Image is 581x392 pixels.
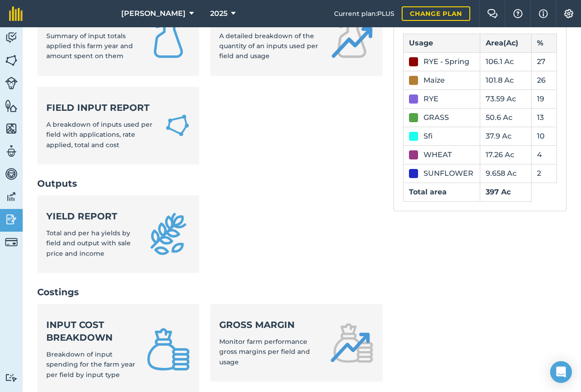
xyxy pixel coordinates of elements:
[165,112,190,139] img: Field Input Report
[531,164,556,183] td: 2
[37,177,383,190] h2: Outputs
[5,190,18,203] img: svg+xml;base64,PD94bWwgdmVyc2lvbj0iMS4wIiBlbmNvZGluZz0idXRmLTgiPz4KPCEtLSBHZW5lcmF0b3I6IEFkb2JlIE...
[404,34,480,52] th: Usage
[423,94,438,104] div: RYE
[531,34,556,52] th: %
[531,89,556,108] td: 19
[480,127,532,145] td: 37.9 Ac
[423,56,469,67] div: RYE - Spring
[46,210,136,223] strong: Yield report
[37,286,383,298] h2: Costings
[531,52,556,71] td: 27
[480,145,532,164] td: 17.26 Ac
[210,304,383,382] a: Gross marginMonitor farm performance gross margins per field and usage
[210,8,227,19] span: 2025
[480,89,532,108] td: 73.59 Ac
[480,71,532,89] td: 101.8 Ac
[531,71,556,89] td: 26
[147,15,190,59] img: Input summary
[487,9,498,18] img: Two speech bubbles overlapping with the left bubble in the forefront
[5,213,18,226] img: svg+xml;base64,PD94bWwgdmVyc2lvbj0iMS4wIiBlbmNvZGluZz0idXRmLTgiPz4KPCEtLSBHZW5lcmF0b3I6IEFkb2JlIE...
[37,87,199,164] a: Field Input ReportA breakdown of inputs used per field with applications, rate applied, total and...
[5,373,18,382] img: svg+xml;base64,PD94bWwgdmVyc2lvbj0iMS4wIiBlbmNvZGluZz0idXRmLTgiPz4KPCEtLSBHZW5lcmF0b3I6IEFkb2JlIE...
[46,229,131,258] span: Total and per ha yields by field and output with sale price and income
[147,327,190,371] img: Input cost breakdown
[334,9,394,19] span: Current plan : PLUS
[46,32,133,60] span: Summary of input totals applied this farm year and amount spent on them
[46,101,154,114] strong: Field Input Report
[219,337,310,366] span: Monitor farm performance gross margins per field and usage
[330,321,374,365] img: Gross margin
[423,112,449,123] div: GRASS
[423,149,452,160] div: WHEAT
[486,188,511,196] strong: 397 Ac
[480,108,532,127] td: 50.6 Ac
[5,99,18,113] img: svg+xml;base64,PHN2ZyB4bWxucz0iaHR0cDovL3d3dy53My5vcmcvMjAwMC9zdmciIHdpZHRoPSI1NiIgaGVpZ2h0PSI2MC...
[46,120,153,149] span: A breakdown of inputs used per field with applications, rate applied, total and cost
[480,52,532,71] td: 106.1 Ac
[219,32,318,60] span: A detailed breakdown of the quantity of an inputs used per field and usage
[423,75,445,86] div: Maize
[409,188,447,196] strong: Total area
[423,168,473,179] div: SUNFLOWER
[5,122,18,135] img: svg+xml;base64,PHN2ZyB4bWxucz0iaHR0cDovL3d3dy53My5vcmcvMjAwMC9zdmciIHdpZHRoPSI1NiIgaGVpZ2h0PSI2MC...
[539,8,548,19] img: svg+xml;base64,PHN2ZyB4bWxucz0iaHR0cDovL3d3dy53My5vcmcvMjAwMC9zdmciIHdpZHRoPSIxNyIgaGVpZ2h0PSIxNy...
[46,318,136,344] strong: Input cost breakdown
[5,31,18,45] img: svg+xml;base64,PD94bWwgdmVyc2lvbj0iMS4wIiBlbmNvZGluZz0idXRmLTgiPz4KPCEtLSBHZW5lcmF0b3I6IEFkb2JlIE...
[5,236,18,248] img: svg+xml;base64,PD94bWwgdmVyc2lvbj0iMS4wIiBlbmNvZGluZz0idXRmLTgiPz4KPCEtLSBHZW5lcmF0b3I6IEFkb2JlIE...
[5,144,18,158] img: svg+xml;base64,PD94bWwgdmVyc2lvbj0iMS4wIiBlbmNvZGluZz0idXRmLTgiPz4KPCEtLSBHZW5lcmF0b3I6IEFkb2JlIE...
[563,9,574,18] img: A cog icon
[5,54,18,67] img: svg+xml;base64,PHN2ZyB4bWxucz0iaHR0cDovL3d3dy53My5vcmcvMjAwMC9zdmciIHdpZHRoPSI1NiIgaGVpZ2h0PSI2MC...
[512,9,523,18] img: A question mark icon
[9,6,23,21] img: fieldmargin Logo
[531,127,556,145] td: 10
[46,350,135,379] span: Breakdown of input spending for the farm year per field by input type
[480,164,532,183] td: 9.658 Ac
[37,195,199,273] a: Yield reportTotal and per ha yields by field and output with sale price and income
[5,167,18,181] img: svg+xml;base64,PD94bWwgdmVyc2lvbj0iMS4wIiBlbmNvZGluZz0idXRmLTgiPz4KPCEtLSBHZW5lcmF0b3I6IEFkb2JlIE...
[531,145,556,164] td: 4
[423,131,433,142] div: Sfi
[147,212,190,256] img: Yield report
[531,108,556,127] td: 13
[330,15,374,59] img: Input report
[402,6,470,21] a: Change plan
[480,34,532,52] th: Area ( Ac )
[219,318,320,331] strong: Gross margin
[550,361,572,383] div: Open Intercom Messenger
[5,77,18,89] img: svg+xml;base64,PD94bWwgdmVyc2lvbj0iMS4wIiBlbmNvZGluZz0idXRmLTgiPz4KPCEtLSBHZW5lcmF0b3I6IEFkb2JlIE...
[121,8,186,19] span: [PERSON_NAME]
